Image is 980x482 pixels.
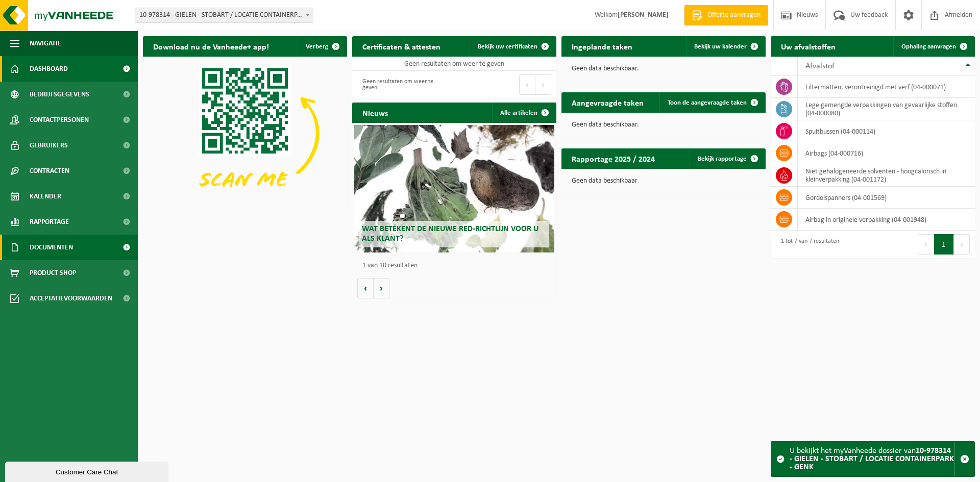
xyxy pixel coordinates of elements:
[298,36,346,57] button: Verberg
[805,62,835,70] span: Afvalstof
[374,278,389,298] button: Volgende
[352,36,451,56] h2: Certificaten & attesten
[135,8,313,22] span: 10-978314 - GIELEN - STOBART / LOCATIE CONTAINERPARK - GENK
[901,43,956,50] span: Ophaling aanvragen
[934,234,954,255] button: 1
[798,76,975,98] td: filtermatten, verontreinigd met verf (04-000071)
[143,57,347,210] img: Download de VHEPlus App
[561,36,643,56] h2: Ingeplande taken
[798,120,975,142] td: spuitbussen (04-000114)
[686,36,765,57] a: Bekijk uw kalender
[893,36,974,57] a: Ophaling aanvragen
[352,103,398,122] h2: Nieuws
[668,99,747,106] span: Toon de aangevraagde taken
[954,234,970,255] button: Next
[357,73,449,96] div: Geen resultaten om weer te geven
[684,5,768,26] a: Offerte aanvragen
[30,133,68,158] span: Gebruikers
[561,148,665,168] h2: Rapportage 2025 / 2024
[572,177,755,185] p: Geen data beschikbaar
[357,278,374,298] button: Vorige
[362,262,551,269] p: 1 van 10 resultaten
[572,65,755,72] p: Geen data beschikbaar.
[690,148,765,169] a: Bekijk rapportage
[30,107,89,133] span: Contactpersonen
[798,98,975,120] td: lege gemengde verpakkingen van gevaarlijke stoffen (04-000080)
[143,36,279,56] h2: Download nu de Vanheede+ app!
[470,36,555,57] a: Bekijk uw certificaten
[306,43,328,50] span: Verberg
[492,103,555,123] a: Alle artikelen
[30,235,73,260] span: Documenten
[572,121,755,129] p: Geen data beschikbaar.
[771,36,846,56] h2: Uw afvalstoffen
[776,233,839,256] div: 1 tot 7 van 7 resultaten
[535,74,551,95] button: Next
[478,43,537,50] span: Bekijk uw certificaten
[918,234,934,255] button: Previous
[5,460,170,482] iframe: chat widget
[561,92,654,112] h2: Aangevraagde taken
[705,10,763,20] span: Offerte aanvragen
[519,74,535,95] button: Previous
[30,158,69,184] span: Contracten
[694,43,747,50] span: Bekijk uw kalender
[30,184,61,209] span: Kalender
[659,92,765,113] a: Toon de aangevraagde taken
[798,142,975,164] td: airbags (04-000716)
[798,187,975,209] td: Gordelspanners (04-001569)
[352,57,556,71] td: Geen resultaten om weer te geven
[798,209,975,231] td: Airbag in originele verpakking (04-001948)
[30,82,89,107] span: Bedrijfsgegevens
[30,31,61,56] span: Navigatie
[30,209,69,235] span: Rapportage
[618,11,669,19] strong: [PERSON_NAME]
[135,8,313,23] span: 10-978314 - GIELEN - STOBART / LOCATIE CONTAINERPARK - GENK
[30,260,76,286] span: Product Shop
[798,164,975,187] td: niet gehalogeneerde solventen - hoogcalorisch in kleinverpakking (04-001172)
[790,442,954,476] div: U bekijkt het myVanheede dossier van
[30,286,112,311] span: Acceptatievoorwaarden
[790,447,954,471] strong: 10-978314 - GIELEN - STOBART / LOCATIE CONTAINERPARK - GENK
[30,56,68,82] span: Dashboard
[362,225,538,243] span: Wat betekent de nieuwe RED-richtlijn voor u als klant?
[354,125,554,252] a: Wat betekent de nieuwe RED-richtlijn voor u als klant?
